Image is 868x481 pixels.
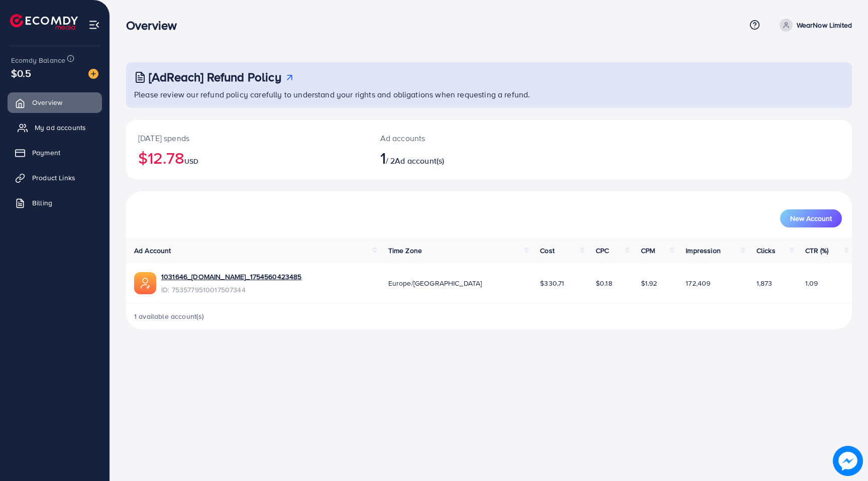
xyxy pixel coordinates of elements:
[149,70,281,84] h3: [AdReach] Refund Policy
[134,311,204,321] span: 1 available account(s)
[134,88,846,100] p: Please review our refund policy carefully to understand your rights and obligations when requesti...
[380,132,537,144] p: Ad accounts
[596,278,612,288] span: $0.18
[388,246,422,256] span: Time Zone
[780,209,842,227] button: New Account
[32,173,75,183] span: Product Links
[8,168,102,188] a: Product Links
[161,285,302,295] span: ID: 7535779510017507344
[134,272,156,294] img: ic-ads-acc.e4c84228.svg
[32,198,52,208] span: Billing
[596,246,609,256] span: CPC
[88,69,98,79] img: image
[35,123,86,133] span: My ad accounts
[126,18,185,33] h3: Overview
[32,148,60,158] span: Payment
[8,117,102,138] a: My ad accounts
[756,278,773,288] span: 1,873
[138,148,356,167] h2: $12.78
[776,19,852,32] a: WearNow Limited
[641,278,658,288] span: $1.92
[686,278,710,288] span: 172,409
[88,19,100,31] img: menu
[686,246,721,256] span: Impression
[380,148,537,167] h2: / 2
[805,246,829,256] span: CTR (%)
[8,193,102,213] a: Billing
[540,246,555,256] span: Cost
[805,278,818,288] span: 1.09
[32,97,62,107] span: Overview
[790,215,832,222] span: New Account
[641,246,655,256] span: CPM
[388,278,482,288] span: Europe/[GEOGRAPHIC_DATA]
[540,278,564,288] span: $330.71
[395,155,444,166] span: Ad account(s)
[8,92,102,112] a: Overview
[756,246,776,256] span: Clicks
[134,246,171,256] span: Ad Account
[11,55,65,65] span: Ecomdy Balance
[161,272,302,282] a: 1031646_[DOMAIN_NAME]_1754560423485
[10,14,78,30] img: logo
[184,156,198,166] span: USD
[380,146,386,169] span: 1
[11,66,32,80] span: $0.5
[8,143,102,163] a: Payment
[797,19,852,31] p: WearNow Limited
[138,132,356,144] p: [DATE] spends
[833,446,863,476] img: image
